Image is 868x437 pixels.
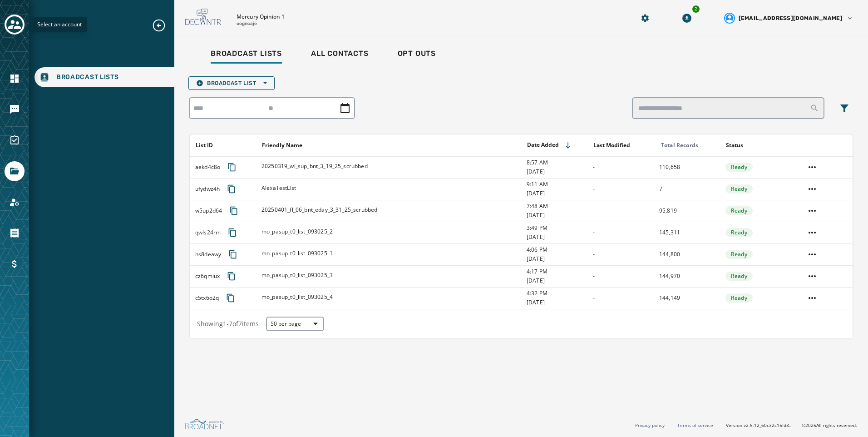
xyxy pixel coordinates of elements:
[654,156,720,178] td: 110,658
[679,10,695,26] button: Download Menu
[527,168,587,175] span: [DATE]
[802,422,857,428] span: © 2025 All rights reserved.
[527,212,587,219] span: [DATE]
[731,229,747,236] span: Ready
[37,20,82,28] span: Select an account
[527,190,587,197] span: [DATE]
[731,273,747,280] span: Ready
[527,268,587,275] span: 4:17 PM
[195,181,256,197] div: ufydwz4h
[590,138,634,153] button: Sort by [object Object]
[258,138,306,153] button: Sort by [object Object]
[654,178,720,200] td: 7
[587,178,654,200] td: -
[731,251,747,258] span: Ready
[5,254,25,274] a: Navigate to Billing
[261,184,296,192] span: AlexaTestList
[691,5,700,14] div: 2
[527,203,587,210] span: 7:48 AM
[637,10,653,26] button: Manage global settings
[654,287,720,309] td: 144,149
[739,15,843,22] span: [EMAIL_ADDRESS][DOMAIN_NAME]
[192,138,217,153] button: Sort by [object Object]
[677,422,713,428] a: Terms of service
[5,15,25,35] button: Toggle account select drawer
[5,69,25,89] a: Navigate to Home
[726,422,794,429] span: Version
[225,246,241,263] button: Copy text to clipboard
[527,255,587,263] span: [DATE]
[398,49,436,58] span: Opt Outs
[195,203,256,219] div: w5up2d64
[211,49,282,58] span: Broadcast Lists
[224,224,241,241] button: Copy text to clipboard
[261,206,377,214] span: 20250401_fl_06_bnt_eday_3_31_25_scrubbed
[195,290,256,306] div: c5tx6o2q
[654,222,720,243] td: 145,311
[731,294,747,302] span: Ready
[527,233,587,241] span: [DATE]
[311,49,369,58] span: All Contacts
[195,159,256,175] div: aekd4c8o
[223,181,240,197] button: Copy text to clipboard
[195,224,256,241] div: qwls24rm
[731,185,747,193] span: Ready
[527,181,587,188] span: 9:11 AM
[527,277,587,284] span: [DATE]
[587,222,654,243] td: -
[523,138,575,153] button: Sort by [object Object]
[587,243,654,265] td: -
[635,422,665,428] a: Privacy policy
[261,228,333,235] span: mo_pasup_t0_list_093025_2
[654,265,720,287] td: 144,970
[744,422,794,429] span: v2.5.12_60c32c15fd37978ea97d18c88c1d5e69e1bdb78b
[527,224,587,232] span: 3:49 PM
[261,272,333,279] span: mo_pasup_t0_list_093025_3
[527,246,587,253] span: 4:06 PM
[527,299,587,306] span: [DATE]
[223,268,240,284] button: Copy text to clipboard
[720,9,857,27] button: User settings
[237,13,285,20] p: Mercury Opinion 1
[5,223,25,243] a: Navigate to Orders
[226,203,242,219] button: Copy text to clipboard
[5,99,25,119] a: Navigate to Messaging
[56,73,119,82] span: Broadcast Lists
[261,293,333,301] span: mo_pasup_t0_list_093025_4
[196,79,267,87] span: Broadcast List
[731,164,747,171] span: Ready
[237,20,257,27] p: oogncaje
[5,161,25,181] a: Navigate to Files
[654,200,720,222] td: 95,819
[587,265,654,287] td: -
[224,159,240,175] button: Copy text to clipboard
[261,163,368,170] span: 20250319_wi_sup_bnt_3_19_25_scrubbed
[835,99,853,117] button: Filters menu
[587,287,654,309] td: -
[35,67,174,87] a: Navigate to Broadcast Lists
[195,246,256,263] div: hs8deawy
[527,159,587,166] span: 8:57 AM
[222,290,239,306] button: Copy text to clipboard
[587,200,654,222] td: -
[271,320,320,328] span: 50 per page
[5,192,25,212] a: Navigate to Account
[654,243,720,265] td: 144,800
[661,142,720,149] div: Total Records
[731,207,747,214] span: Ready
[722,138,747,153] button: Sort by [object Object]
[195,268,256,284] div: cz6qmiux
[261,250,333,257] span: mo_pasup_t0_list_093025_1
[197,319,259,328] span: Showing 1 - 7 of 7 items
[527,290,587,297] span: 4:32 PM
[5,130,25,150] a: Navigate to Surveys
[152,18,173,33] button: Expand sub nav menu
[587,156,654,178] td: -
